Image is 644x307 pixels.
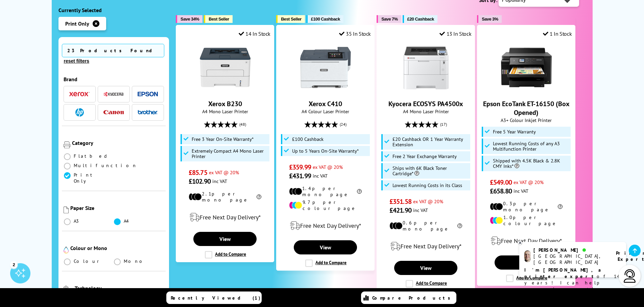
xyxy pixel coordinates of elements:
[10,261,18,268] div: 2
[490,187,512,195] span: £658.80
[124,218,130,224] span: A4
[74,172,114,184] span: Print Only
[292,136,324,142] span: £100 Cashback
[623,269,637,283] img: user-headset-light.svg
[101,108,126,117] button: Canon
[136,108,160,117] button: Brother
[276,15,305,23] button: Best Seller
[340,118,347,131] span: (24)
[209,17,229,22] span: Best Seller
[70,205,164,211] div: Paper Size
[200,42,251,93] img: Xerox B230
[69,92,90,97] img: Xerox
[413,198,443,205] span: ex VAT @ 20%
[514,188,528,194] span: inc VAT
[306,15,343,23] button: £100 Cashback
[501,87,552,94] a: Epson EcoTank ET-16150 (Box Opened)
[67,90,92,99] button: Xerox
[533,253,607,265] div: [GEOGRAPHIC_DATA], [GEOGRAPHIC_DATA]
[440,118,447,131] span: (17)
[361,291,456,304] a: Compare Products
[490,201,563,213] li: 0.3p per mono page
[406,280,447,287] label: Add to Compare
[58,7,169,13] div: Currently Selected
[289,172,311,180] span: £431.99
[70,245,164,251] div: Colour or Mono
[493,141,569,152] span: Lowest Running Costs of any A3 Multifunction Printer
[64,247,69,253] img: Colour or Mono
[311,17,340,22] span: £100 Cashback
[481,117,572,123] span: A3+ Colour Inkjet Printer
[313,173,328,179] span: inc VAT
[166,291,262,304] a: Recently Viewed (1)
[103,92,124,97] img: Kyocera
[239,30,270,37] div: 14 In Stock
[124,258,146,264] span: Mono
[209,169,239,176] span: ex VAT @ 20%
[380,108,471,115] span: A4 Mono Laser Printer
[180,208,270,227] div: modal_delivery
[439,30,471,37] div: 13 In Stock
[101,90,126,99] button: Kyocera
[192,136,254,142] span: Free 3 Year On-Site Warranty*
[381,17,398,22] span: Save 7%
[289,163,311,172] span: £359.99
[481,232,572,250] div: modal_delivery
[401,87,451,94] a: Kyocera ECOSYS PA4500x
[74,162,137,168] span: Multifunction
[189,191,261,203] li: 2.1p per mono page
[388,99,463,108] a: Kyocera ECOSYS PA4500x
[72,140,164,146] div: Category
[394,261,457,275] a: View
[103,110,124,115] img: Canon
[524,267,621,299] p: of 14 years! I can help you choose the right product
[204,15,233,23] button: Best Seller
[181,17,199,22] span: Save 34%
[403,15,437,23] button: £20 Cashback
[524,250,531,262] img: ashley-livechat.png
[401,42,451,93] img: Kyocera ECOSYS PA4500x
[305,259,347,267] label: Add to Compare
[65,20,89,27] span: Print Only
[205,251,246,258] label: Add to Compare
[200,87,251,94] a: Xerox B230
[64,76,164,83] div: Brand
[524,267,603,279] b: I'm [PERSON_NAME], a printer expert
[176,15,202,23] button: Save 34%
[506,275,547,282] label: Add to Compare
[380,237,471,256] div: modal_delivery
[392,154,457,159] span: Free 2 Year Exchange Warranty
[74,258,102,264] span: Colour
[501,42,552,93] img: Epson EcoTank ET-16150 (Box Opened)
[377,15,401,23] button: Save 7%
[477,15,501,23] button: Save 3%
[281,17,302,22] span: Best Seller
[62,58,91,64] button: reset filters
[392,183,462,188] span: Lowest Running Costs in its Class
[294,240,357,254] a: View
[171,295,261,301] span: Recently Viewed (1)
[62,44,164,57] span: 23 Products Found
[67,108,92,117] button: HP
[389,197,411,206] span: £351.58
[239,118,246,131] span: (48)
[493,158,569,169] span: Shipped with 4.5K Black & 2.8K CMY Inks*
[289,185,362,197] li: 1.4p per mono page
[543,30,572,37] div: 1 In Stock
[413,207,428,213] span: inc VAT
[208,99,242,108] a: Xerox B230
[313,164,343,170] span: ex VAT @ 20%
[180,108,270,115] span: A4 Mono Laser Printer
[407,17,434,22] span: £20 Cashback
[64,142,70,148] img: Category
[75,285,164,291] div: Technology
[64,286,73,294] img: Technology
[292,148,359,154] span: Up to 5 Years On-Site Warranty*
[280,108,371,115] span: A4 Colour Laser Printer
[482,17,498,22] span: Save 3%
[495,255,557,270] a: View
[533,247,607,253] div: [PERSON_NAME]
[138,92,158,97] img: Epson
[483,99,570,117] a: Epson EcoTank ET-16150 (Box Opened)
[389,206,411,215] span: £421.90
